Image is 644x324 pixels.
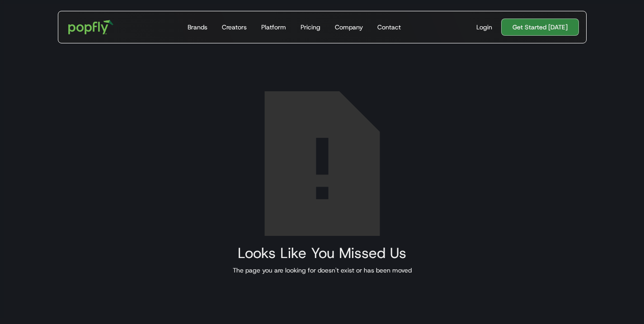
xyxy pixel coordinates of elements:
a: home [62,14,120,41]
a: Pricing [297,11,324,43]
a: Brands [184,11,211,43]
div: Creators [222,23,247,32]
a: Login [473,23,496,32]
div: Brands [188,23,207,32]
a: Company [331,11,367,43]
a: Contact [374,11,404,43]
div: The page you are looking for doesn't exist or has been moved [233,266,412,275]
a: Get Started [DATE] [501,19,579,36]
div: Company [335,23,363,32]
a: Platform [258,11,290,43]
div: Login [476,23,492,32]
div: Pricing [301,23,320,32]
h2: Looks Like You Missed Us [233,245,412,261]
a: Creators [218,11,250,43]
div: Platform [261,23,286,32]
div: Contact [377,23,401,32]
